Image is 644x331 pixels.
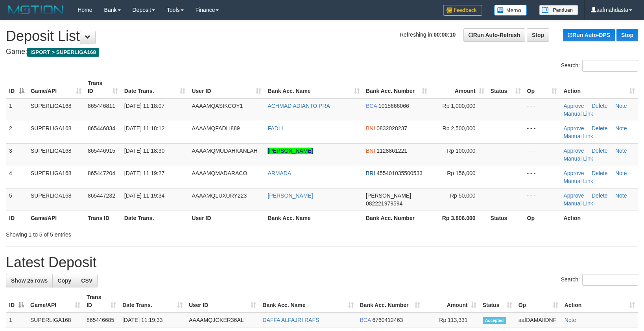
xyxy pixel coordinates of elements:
[563,178,593,184] a: Manual Link
[423,313,480,327] td: Rp 113,331
[28,76,85,98] th: Game/API: activate to sort column ascending
[450,192,476,199] span: Rp 50,000
[121,76,189,98] th: Date Trans.: activate to sort column ascending
[615,148,627,154] a: Note
[563,103,584,109] a: Approve
[6,274,53,287] a: Show 25 rows
[119,313,186,327] td: [DATE] 11:19:33
[560,76,638,98] th: Action: activate to sort column ascending
[463,28,525,42] a: Run Auto-Refresh
[188,211,264,225] th: User ID
[6,98,28,121] td: 1
[119,290,186,313] th: Date Trans.: activate to sort column ascending
[268,192,313,199] a: [PERSON_NAME]
[6,48,638,56] h4: Game:
[524,121,561,143] td: - - -
[376,170,423,176] span: Copy 455401035500533 to clipboard
[376,125,407,131] span: Copy 0832028237 to clipboard
[81,277,92,284] span: CSV
[563,29,615,41] a: Run Auto-DPS
[88,103,115,109] span: 865446811
[524,188,561,211] td: - - -
[268,125,283,131] a: FADLI
[616,29,638,41] a: Stop
[28,121,85,143] td: SUPERLIGA168
[400,31,456,38] span: Refreshing in:
[27,48,99,57] span: ISPORT > SUPERLIGA168
[124,125,164,131] span: [DATE] 11:18:12
[124,148,164,154] span: [DATE] 11:18:30
[27,313,83,327] td: SUPERLIGA168
[83,290,119,313] th: Trans ID: activate to sort column ascending
[28,188,85,211] td: SUPERLIGA168
[192,170,247,176] span: AAAAMQMADARACO
[192,125,240,131] span: AAAAMQFADLI889
[124,103,164,109] span: [DATE] 11:18:07
[268,103,330,109] a: ACHMAD ADIANTO PRA
[366,125,375,131] span: BNI
[443,125,476,131] span: Rp 2,500,000
[88,192,115,199] span: 865447232
[524,98,561,121] td: - - -
[28,98,85,121] td: SUPERLIGA168
[539,5,578,15] img: panduan.png
[363,76,430,98] th: Bank Acc. Number: activate to sort column ascending
[430,211,487,225] th: Rp 3.806.000
[527,28,549,42] a: Stop
[366,103,377,109] span: BCA
[6,143,28,166] td: 3
[268,170,291,176] a: ARMADA
[28,166,85,188] td: SUPERLIGA168
[6,188,28,211] td: 5
[6,211,28,225] th: ID
[6,255,638,270] h1: Latest Deposit
[480,290,515,313] th: Status: activate to sort column ascending
[515,290,561,313] th: Op: activate to sort column ascending
[430,76,487,98] th: Amount: activate to sort column ascending
[565,317,576,323] a: Note
[6,4,66,16] img: MOTION_logo.png
[360,317,371,323] span: BCA
[524,211,561,225] th: Op
[563,192,584,199] a: Approve
[124,170,164,176] span: [DATE] 11:19:27
[563,148,584,154] a: Approve
[487,211,524,225] th: Status
[366,200,402,207] span: Copy 082221979594 to clipboard
[57,277,71,284] span: Copy
[52,274,76,287] a: Copy
[443,103,476,109] span: Rp 1,000,000
[366,170,375,176] span: BRI
[563,155,593,162] a: Manual Link
[524,166,561,188] td: - - -
[366,192,411,199] span: [PERSON_NAME]
[563,200,593,207] a: Manual Link
[563,170,584,176] a: Approve
[615,192,627,199] a: Note
[592,125,607,131] a: Delete
[423,290,480,313] th: Amount: activate to sort column ascending
[560,211,638,225] th: Action
[28,211,85,225] th: Game/API
[524,76,561,98] th: Op: activate to sort column ascending
[447,148,475,154] span: Rp 100,000
[259,290,356,313] th: Bank Acc. Name: activate to sort column ascending
[186,313,259,327] td: AAAAMQJOKER36AL
[121,211,189,225] th: Date Trans.
[85,76,121,98] th: Trans ID: activate to sort column ascending
[494,5,527,16] img: Button%20Memo.svg
[615,170,627,176] a: Note
[6,76,28,98] th: ID: activate to sort column descending
[6,28,638,44] h1: Deposit List
[186,290,259,313] th: User ID: activate to sort column ascending
[363,211,430,225] th: Bank Acc. Number
[615,125,627,131] a: Note
[563,125,584,131] a: Approve
[6,313,27,327] td: 1
[262,317,319,323] a: DAFFA ALFAJRI RAFS
[434,31,456,38] strong: 00:00:10
[6,166,28,188] td: 4
[483,317,506,324] span: Accepted
[264,211,363,225] th: Bank Acc. Name
[83,313,119,327] td: 865446685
